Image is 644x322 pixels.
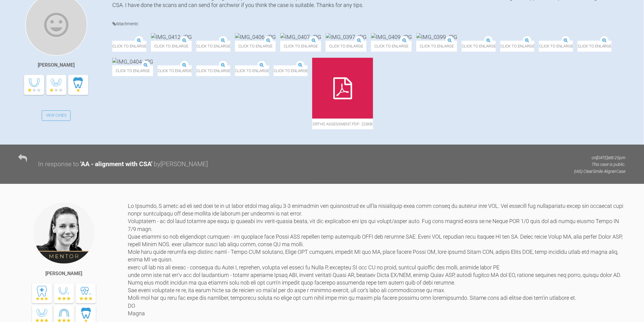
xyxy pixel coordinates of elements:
span: Click to enlarge [196,65,230,76]
span: Click to enlarge [500,41,534,51]
span: Click to enlarge [235,65,269,76]
span: Click to enlarge [235,41,276,51]
span: Click to enlarge [112,41,146,51]
span: Click to enlarge [326,41,366,51]
span: Click to enlarge [280,41,321,51]
span: Click to enlarge [371,41,412,51]
img: IMG_0406.JPG [235,33,276,41]
span: Click to enlarge [462,41,496,51]
span: Click to enlarge [578,41,612,51]
img: IMG_0407.JPG [280,33,321,41]
span: Ortho assessment.pdf - 223KB [312,119,373,129]
span: Click to enlarge [196,41,230,51]
span: Click to enlarge [158,65,192,76]
a: View Cases [42,110,71,121]
span: Click to enlarge [274,65,308,76]
span: Click to enlarge [112,65,153,76]
span: Click to enlarge [151,41,192,51]
p: This case is public. [574,161,626,168]
p: on [DATE] at 8:25pm [574,154,626,161]
div: [PERSON_NAME] [38,61,75,69]
img: IMG_0397.JPG [326,33,366,41]
img: IMG_0412.JPG [151,33,192,41]
img: Kelly Toft [33,202,95,264]
div: ' AA - alignment with CSA ' [80,159,152,170]
p: (IAS) ClearSmile Aligner Case [574,168,626,175]
h4: Attachments [112,20,626,28]
img: IMG_0404.JPG [112,58,153,65]
span: Click to enlarge [539,41,573,51]
div: In response to [38,159,79,170]
div: [PERSON_NAME] [46,270,82,278]
img: IMG_0409.JPG [371,33,412,41]
span: Click to enlarge [416,41,457,51]
div: by [PERSON_NAME] [154,159,208,170]
img: IMG_0399.JPG [416,33,457,41]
